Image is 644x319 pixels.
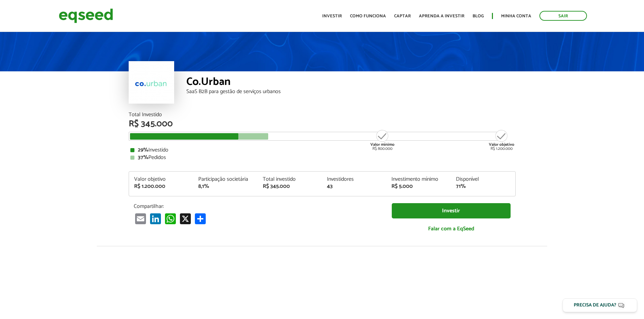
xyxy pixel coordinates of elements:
div: Total Investido [129,112,516,118]
a: X [179,213,192,224]
a: Investir [392,203,511,218]
div: Investidores [327,177,381,182]
div: Investido [130,147,514,153]
a: WhatsApp [164,213,177,224]
strong: 37% [138,153,148,162]
div: 8,1% [198,184,253,189]
strong: 29% [138,145,148,155]
div: Valor objetivo [134,177,188,182]
div: 43 [327,184,381,189]
a: Investir [322,14,342,18]
div: Participação societária [198,177,253,182]
a: Minha conta [501,14,531,18]
div: R$ 1.200.000 [489,129,514,151]
a: LinkedIn [149,213,162,224]
div: R$ 800.000 [370,129,395,151]
a: Captar [394,14,411,18]
strong: Valor mínimo [370,141,394,148]
div: 71% [456,184,510,189]
div: R$ 345.000 [129,120,516,128]
a: Sair [539,11,587,21]
p: Compartilhar: [134,203,382,210]
a: Compartilhar [194,213,207,224]
div: Disponível [456,177,510,182]
a: Email [134,213,147,224]
div: Investimento mínimo [391,177,446,182]
img: EqSeed [59,7,113,25]
div: Pedidos [130,155,514,160]
div: Co.Urban [186,76,516,89]
div: SaaS B2B para gestão de serviços urbanos [186,89,516,94]
a: Como funciona [350,14,386,18]
div: R$ 5.000 [391,184,446,189]
div: R$ 345.000 [263,184,317,189]
div: R$ 1.200.000 [134,184,188,189]
a: Aprenda a investir [419,14,464,18]
div: Total investido [263,177,317,182]
strong: Valor objetivo [489,141,514,148]
a: Blog [473,14,484,18]
a: Falar com a EqSeed [392,222,511,236]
